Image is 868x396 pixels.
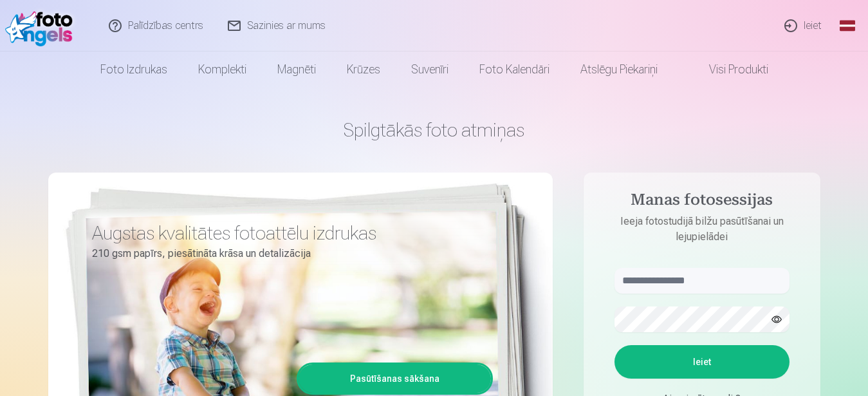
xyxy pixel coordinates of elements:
[92,222,483,245] h3: Augstas kvalitātes fotoattēlu izdrukas
[85,52,183,88] a: Foto izdrukas
[299,364,491,393] a: Pasūtīšanas sākšana
[262,52,331,88] a: Magnēti
[602,214,802,245] p: Ieeja fotostudijā bilžu pasūtīšanai un lejupielādei
[183,52,262,88] a: Komplekti
[602,191,802,214] h4: Manas fotosessijas
[673,52,784,88] a: Visi produkti
[92,245,483,263] p: 210 gsm papīrs, piesātināta krāsa un detalizācija
[5,5,79,46] img: /fa1
[464,52,565,88] a: Foto kalendāri
[48,118,820,142] h1: Spilgtākās foto atmiņas
[331,52,396,88] a: Krūzes
[396,52,464,88] a: Suvenīri
[565,52,673,88] a: Atslēgu piekariņi
[614,345,790,379] button: Ieiet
